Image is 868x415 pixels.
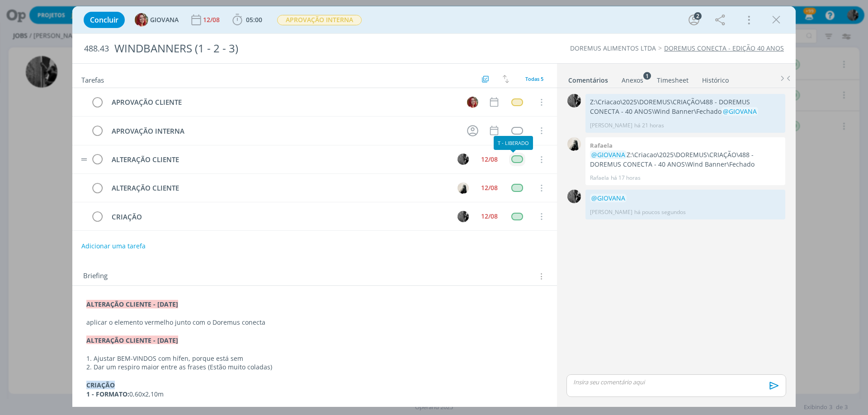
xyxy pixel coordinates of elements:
img: drag-icon.svg [81,158,87,161]
p: Z:\Criacao\2025\DOREMUS\CRIAÇÃO\488 - DOREMUS CONECTA - 40 ANOS\Wind Banner\Fechado [590,98,781,116]
div: dialog [72,6,796,407]
strong: ALTERAÇÃO CLIENTE - [DATE] [86,300,178,308]
img: G [467,97,478,108]
button: 05:00 [230,13,264,27]
div: Anexos [622,76,643,85]
img: R [458,182,469,194]
div: T - LIBERADO [494,136,533,150]
p: aplicar o elemento vermelho junto com o Doremus conecta [86,318,543,327]
a: Histórico [702,72,729,85]
button: G [466,95,479,109]
span: @GIOVANA [723,107,757,116]
img: P [458,154,469,165]
div: WINDBANNERS (1 - 2 - 3) [111,37,489,60]
button: APROVAÇÃO INTERNA [277,14,362,26]
button: Adicionar uma tarefa [81,238,146,254]
span: GIOVANA [150,17,179,23]
div: APROVAÇÃO INTERNA [108,126,458,137]
p: [PERSON_NAME] [590,208,632,216]
div: 12/08 [481,185,498,191]
span: Briefing [83,270,108,282]
span: há 17 horas [611,174,641,182]
img: R [567,137,581,151]
div: ALTERAÇÃO CLIENTE [108,154,449,165]
button: Concluir [84,12,125,28]
a: DOREMUS CONECTA - EDIÇÃO 40 ANOS [664,44,784,52]
img: G [135,13,148,27]
b: Rafaela [590,141,613,149]
img: arrow-down-up.svg [503,75,509,83]
span: 488.43 [84,44,109,54]
div: 12/08 [481,213,498,219]
span: há 21 horas [634,121,664,130]
span: há poucos segundos [634,208,686,216]
span: @GIOVANA [591,150,625,159]
a: Comentários [568,72,609,85]
span: Concluir [90,16,118,23]
div: APROVAÇÃO CLIENTE [108,97,458,108]
button: GGIOVANA [135,13,179,27]
div: 12/08 [203,17,222,23]
strong: ALTERAÇÃO CLIENTE - [DATE] [86,336,178,345]
p: [PERSON_NAME] [590,121,632,130]
strong: CRIAÇÃO [86,381,115,389]
p: 2. Dar um respiro maior entre as frases (Estão muito coladas) [86,363,543,372]
span: Tarefas [81,74,104,84]
button: P [456,210,470,223]
p: Rafaela [590,174,609,182]
button: 2 [687,13,701,27]
img: P [458,211,469,222]
strong: 2 - TIPO: [86,399,113,407]
img: P [567,190,581,203]
div: 12/08 [481,156,498,163]
div: 2 [694,12,702,20]
img: P [567,94,581,107]
span: @GIOVANA [591,194,625,202]
p: 1. Ajustar BEM-VINDOS com hífen, porque está sem [86,354,543,363]
div: CRIAÇÃO [108,211,449,223]
a: Timesheet [656,72,689,85]
sup: 1 [643,72,651,79]
span: Windbanner [114,399,152,407]
p: 0,60x2,10m [86,390,543,399]
span: 05:00 [246,15,262,24]
button: P [456,153,470,166]
span: Todas 5 [525,75,543,82]
div: ALTERAÇÃO CLIENTE [108,182,449,194]
strong: 1 - FORMATO: [86,390,129,398]
button: R [456,181,470,195]
a: DOREMUS ALIMENTOS LTDA [570,44,656,52]
p: Z:\Criacao\2025\DOREMUS\CRIAÇÃO\488 - DOREMUS CONECTA - 40 ANOS\Wind Banner\Fechado [590,150,781,169]
span: APROVAÇÃO INTERNA [277,15,362,25]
